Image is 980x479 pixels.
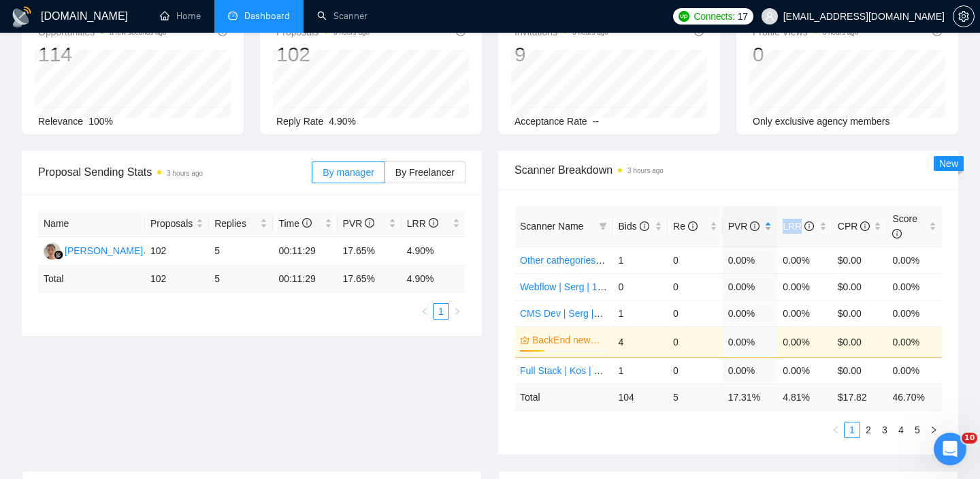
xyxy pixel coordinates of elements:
td: 0 [668,273,723,300]
td: $0.00 [832,273,887,300]
img: upwork-logo.png [679,11,689,22]
td: 00:11:29 [273,237,337,266]
span: info-circle [688,221,698,231]
span: By Freelancer [395,167,455,178]
a: 1 [434,304,448,319]
td: 0.00% [777,357,832,384]
span: -- [593,116,599,127]
span: left [421,307,429,315]
span: right [930,426,938,434]
li: Next Page [449,303,465,320]
td: 0.00% [887,300,942,326]
a: 1 [845,422,860,437]
td: Total [514,384,612,410]
a: 4 [894,422,909,437]
span: user [765,12,774,21]
iframe: Intercom live chat [934,433,966,465]
span: info-circle [892,229,902,238]
td: $0.00 [832,247,887,273]
a: 3 [877,422,892,437]
a: searchScanner [317,10,367,22]
div: [PERSON_NAME] [65,243,143,258]
li: Previous Page [416,303,433,320]
a: BackEnd newbies + 💰❌ | Kos | 06.05 [532,333,604,347]
span: Scanner Breakdown [514,161,942,179]
li: Previous Page [828,422,844,438]
span: Connects: [693,9,734,24]
td: $0.00 [832,357,887,384]
div: 102 [276,42,370,67]
span: PVR [728,221,760,232]
span: Time [278,218,311,229]
span: left [832,426,840,434]
span: info-circle [860,221,870,231]
img: JS [44,243,61,260]
span: Relevance [38,116,83,127]
td: 4 [612,326,668,357]
td: 1 [612,357,668,384]
span: Bids [618,221,649,232]
span: Scanner Name [520,221,583,232]
span: 100% [88,116,113,127]
span: right [453,307,461,315]
span: Only exclusive agency members [753,116,890,127]
a: Webflow | Serg | 19.11 [520,281,616,292]
div: 0 [753,42,859,67]
span: Proposal Sending Stats [38,164,312,181]
time: 3 hours ago [167,170,203,177]
td: $0.00 [832,326,887,357]
td: 17.31 % [723,384,778,410]
time: 3 hours ago [333,29,370,36]
a: 2 [861,422,876,437]
button: left [828,422,844,438]
a: CMS Dev | Serg |19.11 [520,308,617,319]
td: 0.00% [777,273,832,300]
li: 4 [893,422,909,438]
li: 1 [433,303,449,320]
span: Dashboard [244,10,290,22]
span: PVR [343,218,375,229]
td: 00:11:29 [273,266,337,292]
td: 5 [209,266,273,292]
span: 17 [738,9,748,24]
span: info-circle [804,221,814,231]
span: New [939,158,958,169]
td: 0.00% [777,247,832,273]
li: 1 [844,422,860,438]
td: 4.90 % [402,266,465,292]
a: homeHome [160,10,201,22]
td: 0.00% [723,300,778,326]
td: 46.70 % [887,384,942,410]
span: Reply Rate [276,116,323,127]
span: dashboard [228,11,238,20]
time: 3 hours ago [572,29,608,36]
div: 9 [514,42,608,67]
td: 4.81 % [777,384,832,410]
td: 0.00% [723,357,778,384]
span: info-circle [429,218,438,228]
a: setting [953,11,975,22]
td: 0.00% [887,357,942,384]
span: info-circle [365,218,374,228]
td: 0.00% [887,273,942,300]
time: a few seconds ago [110,29,166,36]
button: setting [953,5,975,27]
td: 17.65% [338,237,402,266]
span: CPR [838,221,870,232]
td: 102 [145,266,209,292]
span: Re [673,221,698,232]
a: 5 [910,422,925,437]
span: info-circle [302,218,312,228]
span: 4.90% [329,116,356,127]
time: 3 hours ago [823,29,859,36]
td: 0 [668,247,723,273]
span: filter [599,222,607,230]
span: crown [520,335,529,345]
td: 0.00% [887,247,942,273]
span: 10 [962,433,977,444]
a: Other cathegories + custom open 💰❌ Pitch Deck | Val | 12.06 16% view [520,255,831,266]
th: Name [38,211,145,237]
span: By manager [323,167,374,178]
td: 0.00% [723,326,778,357]
img: logo [11,6,33,28]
